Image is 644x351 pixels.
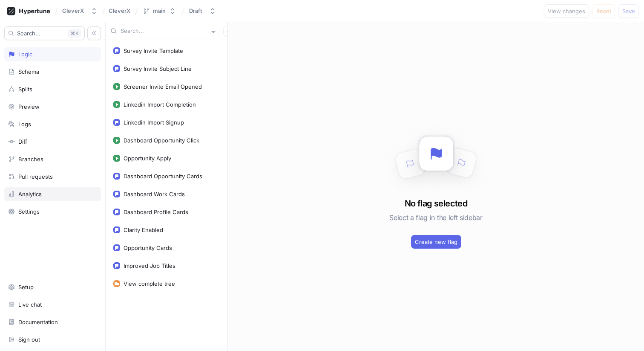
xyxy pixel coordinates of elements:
[4,26,85,40] button: Search...K
[18,51,32,58] div: Logic
[18,284,34,290] div: Setup
[124,173,202,180] div: Dashboard Opportunity Cards
[124,119,184,126] div: Linkedin Import Signup
[18,103,40,110] div: Preview
[139,4,179,18] button: main
[124,226,163,233] div: Clarity Enabled
[124,244,172,251] div: Opportunity Cards
[18,156,43,162] div: Branches
[596,9,611,14] span: Reset
[18,173,53,180] div: Pull requests
[17,31,40,36] span: Search...
[18,68,39,75] div: Schema
[124,209,188,215] div: Dashboard Profile Cards
[153,7,166,15] div: main
[18,121,31,128] div: Logs
[124,191,185,197] div: Dashboard Work Cards
[186,4,219,18] button: Draft
[18,319,58,325] div: Documentation
[622,9,635,14] span: Save
[124,101,196,108] div: Linkedin Import Completion
[124,280,175,287] div: View complete tree
[389,210,482,225] h5: Select a flag in the left sidebar
[124,65,192,72] div: Survey Invite Subject Line
[189,7,202,15] div: Draft
[405,197,467,210] h3: No flag selected
[124,262,175,269] div: Improved Job Titles
[109,8,130,14] span: CleverX
[18,138,27,145] div: Diff
[18,301,42,308] div: Live chat
[592,4,615,18] button: Reset
[18,336,40,343] div: Sign out
[415,239,457,244] span: Create new flag
[121,27,207,35] input: Search...
[124,137,199,144] div: Dashboard Opportunity Click
[68,29,81,38] div: K
[18,191,42,197] div: Analytics
[548,9,585,14] span: View changes
[59,4,101,18] button: CleverX
[4,315,101,329] a: Documentation
[618,4,639,18] button: Save
[544,4,589,18] button: View changes
[411,235,461,249] button: Create new flag
[124,83,202,90] div: Screener Invite Email Opened
[124,47,183,54] div: Survey Invite Template
[124,155,171,162] div: Opportunity Apply
[62,7,84,15] div: CleverX
[18,86,32,93] div: Splits
[18,208,40,215] div: Settings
